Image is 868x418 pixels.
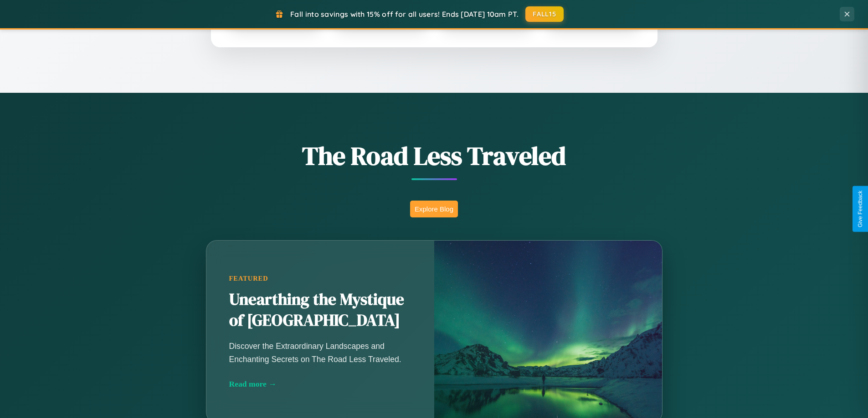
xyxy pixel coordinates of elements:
p: Discover the Extraordinary Landscapes and Enchanting Secrets on The Road Less Traveled. [229,340,411,365]
button: Explore Blog [410,201,458,217]
button: FALL15 [525,6,564,22]
h2: Unearthing the Mystique of [GEOGRAPHIC_DATA] [229,289,411,331]
div: Read more → [229,379,411,389]
span: Fall into savings with 15% off for all users! Ends [DATE] 10am PT. [290,10,519,19]
div: Give Feedback [857,191,863,227]
h1: The Road Less Traveled [161,138,708,173]
div: Featured [229,275,411,282]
